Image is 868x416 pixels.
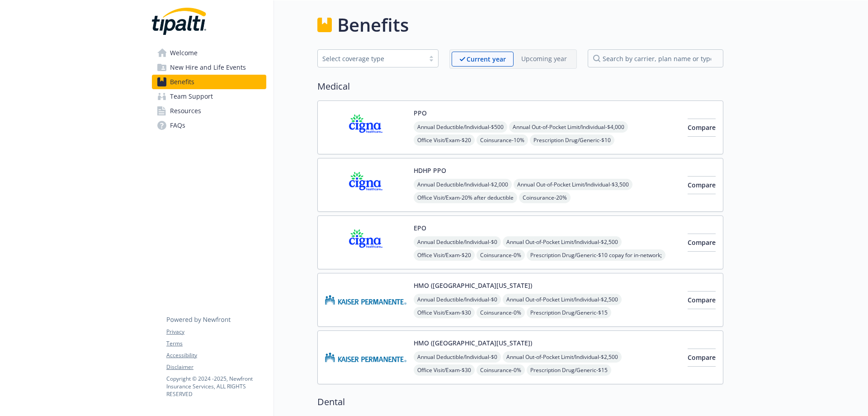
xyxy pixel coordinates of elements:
span: Annual Out-of-Pocket Limit/Individual - $3,500 [514,179,632,190]
span: Prescription Drug/Generic - $10 [530,134,614,146]
img: Kaiser Permanente Insurance Company carrier logo [325,281,406,319]
span: Benefits [170,75,194,89]
span: Team Support [170,89,213,104]
button: HMO ([GEOGRAPHIC_DATA][US_STATE]) [414,281,532,290]
button: Compare [688,176,716,194]
span: Office Visit/Exam - 20% after deductible [414,192,517,203]
a: FAQs [152,118,266,133]
span: Office Visit/Exam - $20 [414,134,475,146]
a: Welcome [152,46,266,60]
span: Annual Out-of-Pocket Limit/Individual - $2,500 [503,351,622,363]
button: HDHP PPO [414,166,446,175]
span: Prescription Drug/Generic - $15 [527,364,611,376]
span: Annual Deductible/Individual - $0 [414,236,501,248]
span: Coinsurance - 20% [519,192,571,203]
span: Annual Deductible/Individual - $0 [414,294,501,305]
span: Annual Out-of-Pocket Limit/Individual - $2,500 [503,294,622,305]
span: Prescription Drug/Generic - $10 copay for in-network; [527,249,665,261]
span: Compare [688,238,716,247]
span: Welcome [170,46,198,60]
a: Benefits [152,75,266,89]
p: Upcoming year [521,54,567,63]
span: FAQs [170,118,185,133]
button: Compare [688,119,716,137]
span: Annual Out-of-Pocket Limit/Individual - $2,500 [503,236,622,248]
span: Prescription Drug/Generic - $15 [527,307,611,318]
button: Compare [688,291,716,309]
div: Select coverage type [322,54,420,63]
span: Annual Deductible/Individual - $0 [414,351,501,363]
button: Compare [688,234,716,252]
span: Compare [688,181,716,189]
img: Kaiser Permanente Insurance Company carrier logo [325,338,406,377]
span: Compare [688,296,716,304]
img: CIGNA carrier logo [325,223,406,262]
a: Resources [152,104,266,118]
button: PPO [414,108,427,118]
span: Coinsurance - 0% [476,364,525,376]
h2: Medical [317,80,723,93]
h1: Benefits [337,11,409,38]
span: Coinsurance - 0% [476,307,525,318]
a: Privacy [166,328,266,336]
span: Coinsurance - 10% [476,134,528,146]
input: search by carrier, plan name or type [588,49,723,67]
span: Compare [688,123,716,132]
span: Upcoming year [514,52,575,67]
a: Team Support [152,89,266,104]
p: Current year [467,54,506,64]
a: Accessibility [166,351,266,359]
a: Terms [166,339,266,348]
p: Copyright © 2024 - 2025 , Newfront Insurance Services, ALL RIGHTS RESERVED [166,375,266,398]
span: Office Visit/Exam - $20 [414,249,475,261]
span: Coinsurance - 0% [476,249,525,261]
span: Office Visit/Exam - $30 [414,307,475,318]
button: EPO [414,223,426,233]
a: Disclaimer [166,363,266,371]
img: CIGNA carrier logo [325,166,406,204]
span: Compare [688,353,716,362]
button: HMO ([GEOGRAPHIC_DATA][US_STATE]) [414,338,532,348]
span: Annual Out-of-Pocket Limit/Individual - $4,000 [509,121,628,133]
span: New Hire and Life Events [170,60,246,75]
img: CIGNA carrier logo [325,108,406,147]
span: Resources [170,104,201,118]
span: Office Visit/Exam - $30 [414,364,475,376]
button: Compare [688,349,716,367]
span: Annual Deductible/Individual - $500 [414,121,507,133]
a: New Hire and Life Events [152,60,266,75]
span: Annual Deductible/Individual - $2,000 [414,179,512,190]
h2: Dental [317,395,723,409]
